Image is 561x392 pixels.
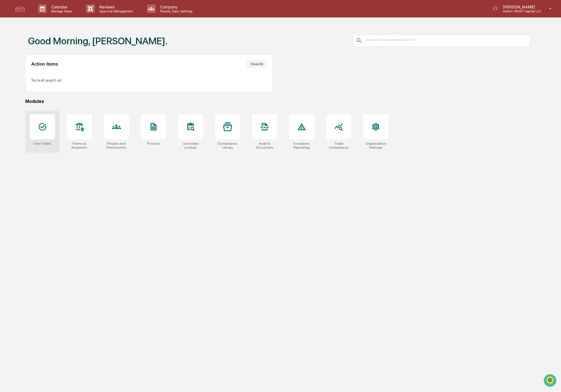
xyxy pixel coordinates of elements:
[95,4,136,9] p: Reviews
[47,76,49,81] span: •
[56,124,68,128] span: Pylon
[178,142,203,149] div: User Data Lookup
[289,142,314,149] div: Exception Reporting
[13,5,27,13] img: logo
[25,43,92,49] div: Start new chat
[40,124,68,128] a: Powered byPylon
[41,100,45,105] div: 🗄️
[12,43,22,53] img: 4531339965365_218c74b014194aa58b9b_72.jpg
[6,12,102,21] p: How can we help?
[46,100,70,105] span: Attestations
[6,111,10,115] div: 🔎
[15,26,93,31] input: Clear
[95,45,102,51] button: Start new chat
[11,100,36,105] span: Preclearance
[67,142,92,149] div: Forms & Requests
[11,110,35,116] span: Data Lookup
[155,9,195,13] p: People, Data, Settings
[104,142,129,149] div: People and Permissions
[47,4,75,9] p: Calendar
[47,9,75,13] p: Manage Tasks
[147,142,160,146] div: Policies
[326,142,351,149] div: Trade Compliance
[498,9,541,13] p: Admin • RDST Capital LLC
[215,142,240,149] div: Compliance Library
[6,71,15,80] img: James Hernandez
[155,4,195,9] p: Company
[252,142,277,149] div: Audit & Document Logs
[50,76,61,81] span: [DATE]
[498,4,541,9] p: [PERSON_NAME]
[6,100,10,105] div: 🖐️
[3,97,38,107] a: 🖐️Preclearance
[6,62,38,67] div: Past conversations
[87,61,102,68] button: See all
[3,108,38,118] a: 🔎Data Lookup
[17,76,45,81] span: [PERSON_NAME]
[25,49,77,53] div: We're available if you need us!
[33,142,51,146] div: User Tasks
[247,61,267,68] button: View All
[38,97,72,107] a: 🗄️Attestations
[363,142,388,149] div: Organization Settings
[6,43,16,53] img: 1746055101610-c473b297-6a78-478c-a979-82029cc54cd1
[31,78,267,82] p: You're all caught up!
[95,9,136,13] p: Approval Management
[31,62,58,67] h2: Action Items
[28,35,168,47] h1: Good Morning, [PERSON_NAME].
[543,373,558,389] iframe: Open customer support
[25,99,530,104] div: Modules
